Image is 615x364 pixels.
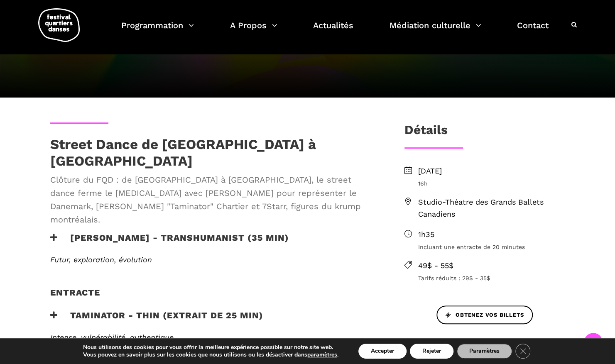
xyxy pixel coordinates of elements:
[50,333,174,342] span: Intense, vulnérabilité, authentique
[50,255,152,264] span: Futur, exploration, évolution
[418,196,565,220] span: Studio-Théatre des Grands Ballets Canadiens
[50,232,289,253] h3: [PERSON_NAME] - TRANSHUMANIST (35 min)
[418,260,565,272] span: 49$ - 55$
[418,229,565,241] span: 1h35
[121,18,194,43] a: Programmation
[230,18,277,43] a: A Propos
[358,344,407,359] button: Accepter
[418,242,565,252] span: Incluant une entracte de 20 minutes
[50,173,377,226] span: Clôture du FQD : de [GEOGRAPHIC_DATA] à [GEOGRAPHIC_DATA], le street dance ferme le [MEDICAL_DATA...
[404,122,448,143] h3: Détails
[38,8,80,42] img: logo-fqd-med
[410,344,453,359] button: Rejeter
[50,287,100,308] h4: Entracte
[457,344,512,359] button: Paramètres
[50,310,263,331] h3: Taminator - Thin (extrait de 25 min)
[418,165,565,177] span: [DATE]
[390,18,481,43] a: Médiation culturelle
[83,351,338,359] p: Vous pouvez en savoir plus sur les cookies que nous utilisons ou les désactiver dans .
[517,18,549,43] a: Contact
[418,274,565,283] span: Tarifs réduits : 29$ - 35$
[313,18,353,43] a: Actualités
[83,344,338,351] p: Nous utilisons des cookies pour vous offrir la meilleure expérience possible sur notre site web.
[50,136,377,169] h1: Street Dance de [GEOGRAPHIC_DATA] à [GEOGRAPHIC_DATA]
[418,179,565,188] span: 16h
[515,344,530,359] button: Close GDPR Cookie Banner
[436,305,533,324] a: Obtenez vos billets
[307,351,337,359] button: paramètres
[446,311,524,320] span: Obtenez vos billets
